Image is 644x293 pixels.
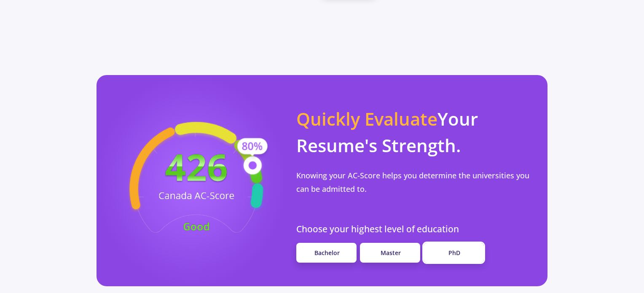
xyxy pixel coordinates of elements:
p: Knowing your AC-Score helps you determine the universities you can be admitted to. [296,169,537,196]
a: PhD [424,243,484,263]
p: Choose your highest level of education [296,223,537,236]
span: Quickly Evaluate [296,107,437,131]
a: Bachelor [296,243,357,263]
a: Master [360,243,420,263]
img: acscore [98,109,295,252]
span: Bachelor [314,249,340,257]
span: Master [381,249,401,257]
p: Your Resume's Strength. [296,105,537,159]
span: PhD [448,249,460,257]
